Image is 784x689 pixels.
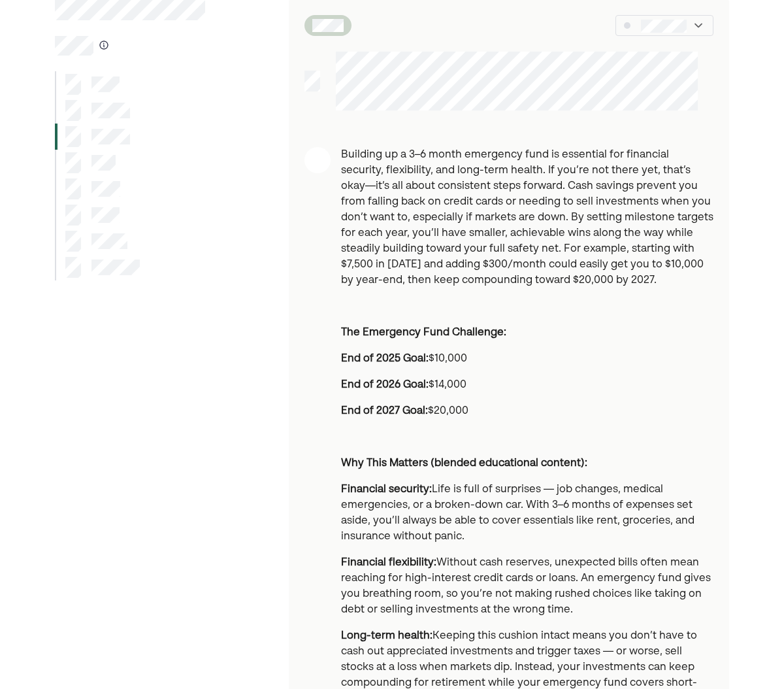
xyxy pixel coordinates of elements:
span: $14,000 [429,380,466,390]
strong: Why This Matters (blended educational content): [341,458,587,469]
strong: The Emergency Fund Challenge: [341,328,506,338]
strong: Financial flexibility: [341,558,436,568]
strong: End of 2026 Goal: [341,380,429,390]
strong: Long-term health: [341,631,433,641]
strong: End of 2025 Goal: [341,354,429,364]
strong: Financial security: [341,484,432,495]
span: $10,000 [429,354,467,364]
strong: End of 2027 Goal: [341,406,428,416]
span: $20,000 [428,406,468,416]
span: Life is full of surprises — job changes, medical emergencies, or a broken-down car. With 3–6 mont... [341,484,694,542]
span: Without cash reserves, unexpected bills often mean reaching for high-interest credit cards or loa... [341,558,711,615]
p: Building up a 3–6 month emergency fund is essential for financial security, flexibility, and long... [341,147,713,288]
